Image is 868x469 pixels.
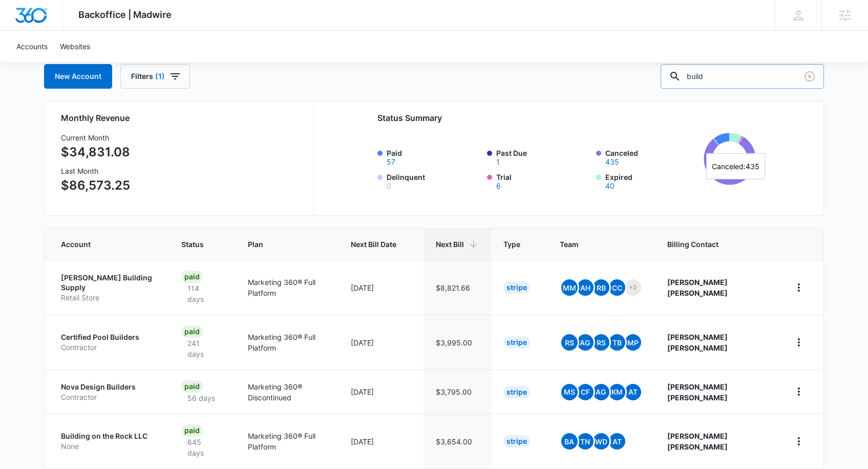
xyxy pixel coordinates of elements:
[44,64,112,89] a: New Account
[560,239,628,250] span: Team
[61,293,157,303] p: Retail Store
[496,182,501,190] button: Trial
[667,382,728,402] strong: [PERSON_NAME] [PERSON_NAME]
[577,433,594,450] span: TN
[496,172,590,190] label: Trial
[577,279,594,296] span: AH
[248,332,326,353] p: Marketing 360® Full Platform
[605,182,615,190] button: Expired
[338,414,424,468] td: [DATE]
[605,172,700,190] label: Expired
[248,381,326,403] p: Marketing 360® Discontinued
[609,334,625,351] span: TB
[248,431,326,452] p: Marketing 360® Full Platform
[61,332,157,342] p: Certified Pool Builders
[54,31,96,62] a: Websites
[605,158,619,166] button: Canceled
[61,332,157,352] a: Certified Pool BuildersContractor
[61,392,157,402] p: Contractor
[61,382,157,392] p: Nova Design Builders
[801,68,818,85] button: Clear
[61,382,157,402] a: Nova Design BuildersContractor
[609,279,625,296] span: CC
[577,334,594,351] span: AG
[61,176,130,195] p: $86,573.25
[61,239,142,250] span: Account
[181,437,223,458] p: 645 days
[720,152,739,165] tspan: 539
[61,441,157,452] p: None
[496,148,590,166] label: Past Due
[424,414,491,468] td: $3,654.00
[387,158,395,166] button: Paid
[496,158,500,166] button: Past Due
[61,431,157,451] a: Building on the Rock LLCNone
[181,380,203,393] div: Paid
[667,432,728,451] strong: [PERSON_NAME] [PERSON_NAME]
[424,370,491,414] td: $3,795.00
[577,384,594,400] span: CF
[593,334,609,351] span: RS
[338,260,424,315] td: [DATE]
[503,336,530,349] div: Stripe
[387,172,481,190] label: Delinquent
[593,433,609,450] span: WD
[661,64,824,89] input: Search
[181,424,203,437] div: Paid
[561,433,578,450] span: BA
[61,431,157,441] p: Building on the Rock LLC
[561,279,578,296] span: MM
[424,315,491,370] td: $3,995.00
[155,73,165,80] span: (1)
[181,393,221,403] p: 56 days
[61,273,157,293] p: [PERSON_NAME] Building Supply
[667,333,728,352] strong: [PERSON_NAME] [PERSON_NAME]
[61,342,157,353] p: Contractor
[61,166,130,176] h3: Last Month
[503,239,520,250] span: Type
[10,31,54,62] a: Accounts
[61,273,157,303] a: [PERSON_NAME] Building SupplyRetail Store
[181,325,203,338] div: Paid
[387,148,481,166] label: Paid
[625,334,641,351] span: MP
[338,315,424,370] td: [DATE]
[791,279,807,296] button: home
[503,281,530,294] div: Stripe
[593,279,609,296] span: RB
[609,433,625,450] span: AT
[791,334,807,351] button: home
[667,239,766,250] span: Billing Contact
[625,279,641,296] span: +2
[338,370,424,414] td: [DATE]
[181,283,223,304] p: 114 days
[248,239,326,250] span: Plan
[561,334,578,351] span: RS
[436,239,464,250] span: Next Bill
[181,338,223,359] p: 241 days
[181,271,203,283] div: Paid
[181,239,208,250] span: Status
[424,260,491,315] td: $8,821.66
[605,148,700,166] label: Canceled
[120,64,190,89] button: Filters(1)
[503,435,530,447] div: Stripe
[593,384,609,400] span: AG
[791,383,807,400] button: home
[377,112,756,124] h2: Status Summary
[61,143,130,161] p: $34,831.08
[248,277,326,298] p: Marketing 360® Full Platform
[667,278,728,297] strong: [PERSON_NAME] [PERSON_NAME]
[561,384,578,400] span: MS
[61,132,130,143] h3: Current Month
[625,384,641,400] span: AT
[78,9,172,20] span: Backoffice | Madwire
[61,112,301,124] h2: Monthly Revenue
[351,239,396,250] span: Next Bill Date
[503,386,530,398] div: Stripe
[791,433,807,450] button: home
[609,384,625,400] span: KM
